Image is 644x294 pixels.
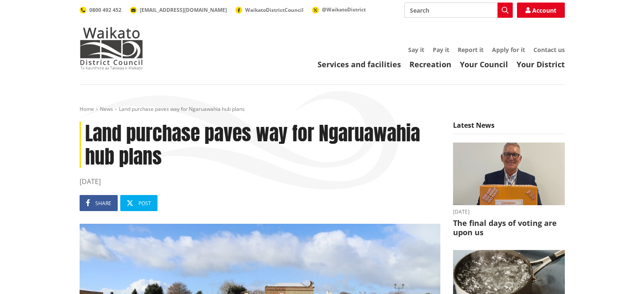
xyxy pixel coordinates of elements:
[80,6,122,14] a: 0800 492 452
[95,200,111,207] span: Share
[404,3,513,18] input: Search input
[517,59,565,69] a: Your District
[492,46,525,54] a: Apply for it
[80,195,118,211] a: Share
[458,46,484,54] a: Report it
[408,46,424,54] a: Say it
[245,6,304,14] span: WaikatoDistrictCouncil
[453,143,565,237] a: [DATE] The final days of voting are upon us
[517,3,565,18] a: Account
[80,121,440,168] h1: Land purchase paves way for Ngaruawahia hub plans
[322,6,366,13] span: @WaikatoDistrict
[318,59,401,69] a: Services and facilities
[140,6,227,14] span: [EMAIL_ADDRESS][DOMAIN_NAME]
[80,27,143,69] img: Waikato District Council - Te Kaunihera aa Takiwaa o Waikato
[453,143,565,206] img: Craig Hobbs editorial elections
[80,106,565,113] nav: breadcrumb
[312,6,366,13] a: @WaikatoDistrict
[453,121,565,134] h5: Latest News
[80,176,440,187] time: [DATE]
[453,209,565,214] time: [DATE]
[119,105,245,113] span: Land purchase paves way for Ngaruawahia hub plans
[120,195,158,211] a: Post
[453,219,565,237] h3: The final days of voting are upon us
[433,46,449,54] a: Pay it
[460,59,508,69] a: Your Council
[89,6,122,14] span: 0800 492 452
[138,200,151,207] span: Post
[235,6,304,14] a: WaikatoDistrictCouncil
[533,46,565,54] a: Contact us
[409,59,451,69] a: Recreation
[100,105,113,113] a: News
[80,105,94,113] a: Home
[130,6,227,14] a: [EMAIL_ADDRESS][DOMAIN_NAME]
